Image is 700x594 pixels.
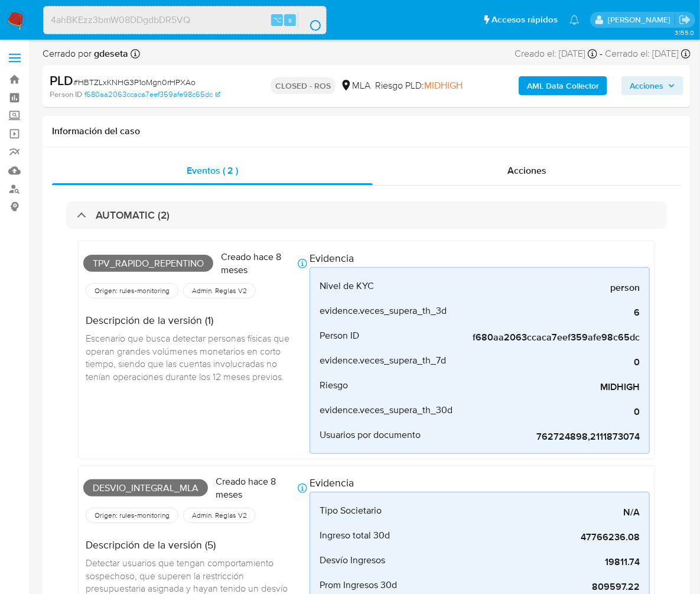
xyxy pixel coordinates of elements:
[679,14,691,26] a: Salir
[320,530,390,541] span: Ingreso total 30d
[569,15,579,25] a: Notificaciones
[463,581,640,593] span: 809597.22
[621,76,683,95] button: Acciones
[375,79,463,92] span: Riesgo PLD:
[320,280,374,292] span: Nivel de KYC
[271,77,336,94] p: CLOSED - ROS
[96,209,170,222] h3: AUTOMATIC (2)
[605,47,691,60] div: Cerrado el: [DATE]
[93,286,171,296] span: Origen: rules-monitoring
[310,252,650,265] h4: Evidencia
[630,76,663,95] span: Acciones
[340,79,370,92] div: MLA
[320,579,397,591] span: Prom Ingresos 30d
[463,307,640,319] span: 6
[463,356,640,368] span: 0
[320,330,359,342] span: Person ID
[463,406,640,418] span: 0
[221,251,295,276] p: Creado hace 8 meses
[320,404,452,416] span: evidence.veces_supera_th_30d
[463,282,640,294] span: person
[83,479,208,497] span: Desvio_integral_mla
[73,76,196,88] span: # HBTZLxKNHG3P1oMgn0rHPXAo
[191,286,248,296] span: Admin. Reglas V2
[83,255,213,272] span: Tpv_rapido_repentino
[191,511,248,520] span: Admin. Reglas V2
[52,125,681,137] h1: Información del caso
[491,14,558,26] span: Accesos rápidos
[463,332,640,343] span: f680aa2063ccaca7eef359afe98c65dc
[288,14,292,25] span: s
[50,89,82,100] b: Person ID
[320,429,421,441] span: Usuarios por documento
[463,531,640,543] span: 47766236.08
[507,164,546,177] span: Acciones
[463,431,640,443] span: 762724898,2111873074
[44,12,326,28] input: Buscar usuario o caso...
[187,164,238,177] span: Eventos ( 2 )
[320,505,382,517] span: Tipo Societario
[320,379,348,391] span: Riesgo
[298,12,322,28] button: search-icon
[515,47,597,60] div: Creado el: [DATE]
[273,14,282,25] span: ⌥
[463,507,640,518] span: N/A
[86,332,292,383] span: Escenario que busca detectar personas físicas que operan grandes volúmenes monetarios en corto ti...
[320,305,447,317] span: evidence.veces_supera_th_3d
[86,314,300,327] h4: Descripción de la versión (1)
[84,89,220,100] a: f680aa2063ccaca7eef359afe98c65dc
[527,76,599,95] b: AML Data Collector
[320,554,385,566] span: Desvío Ingresos
[608,14,675,25] p: jessica.fukman@mercadolibre.com
[519,76,607,95] button: AML Data Collector
[216,475,295,501] p: Creado hace 8 meses
[43,47,128,60] span: Cerrado por
[50,71,73,90] b: PLD
[92,47,128,60] b: gdeseta
[310,476,650,489] h4: Evidencia
[463,381,640,393] span: MIDHIGH
[463,556,640,568] span: 19811.74
[66,202,667,229] div: AUTOMATIC (2)
[600,47,603,60] span: -
[424,79,463,92] span: MIDHIGH
[86,538,300,551] h4: Descripción de la versión (5)
[320,355,446,366] span: evidence.veces_supera_th_7d
[93,511,171,520] span: Origen: rules-monitoring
